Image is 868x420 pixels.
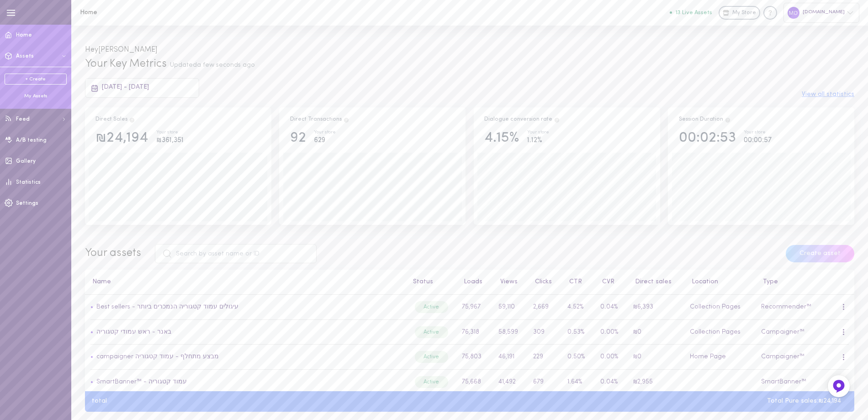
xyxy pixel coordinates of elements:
[415,351,448,363] div: Active
[16,159,36,164] span: Gallery
[595,295,628,320] td: 0.04%
[5,74,67,85] a: + Create
[457,295,493,320] td: 75,967
[690,353,726,360] span: Home Page
[90,329,93,335] span: •
[598,279,614,285] button: CVR
[16,53,34,59] span: Assets
[562,319,595,345] td: 0.53%
[528,345,562,370] td: 229
[528,319,562,345] td: 309
[155,244,317,263] input: Search by asset name or ID
[562,295,595,320] td: 4.52%
[760,398,848,404] div: Total Pure sales: ₪24,194
[96,329,171,335] a: באנר - ראש עמודי קטגוריה
[744,130,772,135] div: Your store
[484,116,560,124] div: Dialogue conversion rate
[761,303,811,310] span: Recommender™
[343,117,349,122] span: Total transactions from users who clicked on a product through Dialogue assets, and purchased the...
[832,379,846,393] img: Feedback Button
[786,245,854,262] button: Create asset
[725,117,731,122] span: Track how your session duration increase once users engage with your Assets
[528,295,562,320] td: 2,669
[156,135,184,146] div: ₪361,351
[562,370,595,395] td: 1.64%
[408,279,433,285] button: Status
[90,303,93,310] span: •
[628,345,684,370] td: ₪0
[314,130,336,135] div: Your store
[690,303,741,310] span: Collection Pages
[670,10,712,16] button: 13 Live Assets
[595,345,628,370] td: 0.00%
[129,117,135,122] span: Direct Sales are the result of users clicking on a product and then purchasing the exact same pro...
[290,130,306,146] div: 92
[16,138,47,143] span: A/B testing
[761,353,804,360] span: Campaigner™
[85,46,157,53] span: Hey [PERSON_NAME]
[93,353,219,360] a: campaigner מבצע מתחלף - עמוד קטגוריה
[628,370,684,395] td: ₪2,955
[314,135,336,146] div: 629
[554,117,560,122] span: The percentage of users who interacted with one of Dialogue`s assets and ended up purchasing in t...
[457,319,493,345] td: 76,318
[96,378,187,385] a: SmartBanner™ - עמוד קטגוריה
[415,301,448,313] div: Active
[156,130,184,135] div: Your store
[90,353,93,360] span: •
[93,378,187,385] a: SmartBanner™ - עמוד קטגוריה
[93,329,171,335] a: באנר - ראש עמודי קטגוריה
[95,130,148,146] div: ₪24,194
[457,370,493,395] td: 75,668
[96,303,238,310] a: Best sellers - עיגולים עמוד קטגוריה הנמכרים ביותר
[493,370,528,395] td: 41,492
[102,84,149,90] span: [DATE] - [DATE]
[628,319,684,345] td: ₪0
[679,130,736,146] div: 00:02:53
[96,353,219,360] a: campaigner מבצע מתחלף - עמוד קטגוריה
[16,180,41,185] span: Statistics
[783,3,859,22] div: [DOMAIN_NAME]
[88,279,111,285] button: Name
[16,201,38,206] span: Settings
[528,370,562,395] td: 679
[595,319,628,345] td: 0.00%
[690,329,741,335] span: Collection Pages
[802,91,854,98] button: View all statistics
[415,376,448,388] div: Active
[459,279,482,285] button: Loads
[484,130,519,146] div: 4.15%
[562,345,595,370] td: 0.50%
[493,319,528,345] td: 58,599
[93,303,238,310] a: Best sellers - עיגולים עמוד קטגוריה הנמכרים ביותר
[95,116,135,124] div: Direct Sales
[761,378,806,385] span: SmartBanner™
[290,116,349,124] div: Direct Transactions
[80,9,231,16] h1: Home
[763,6,777,20] div: Knowledge center
[565,279,582,285] button: CTR
[16,117,30,122] span: Feed
[85,58,167,69] span: Your Key Metrics
[630,279,672,285] button: Direct sales
[732,9,756,17] span: My Store
[170,62,255,69] span: Updated a few seconds ago
[744,135,772,146] div: 00:00:57
[415,326,448,338] div: Active
[679,116,731,124] div: Session Duration
[496,279,518,285] button: Views
[670,10,719,16] a: 13 Live Assets
[5,93,67,100] div: My Assets
[85,398,114,404] div: total
[687,279,718,285] button: Location
[457,345,493,370] td: 75,803
[493,345,528,370] td: 46,191
[16,32,32,38] span: Home
[761,329,804,335] span: Campaigner™
[90,378,93,385] span: •
[758,279,778,285] button: Type
[719,6,760,20] a: My Store
[530,279,552,285] button: Clicks
[628,295,684,320] td: ₪6,393
[595,370,628,395] td: 0.04%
